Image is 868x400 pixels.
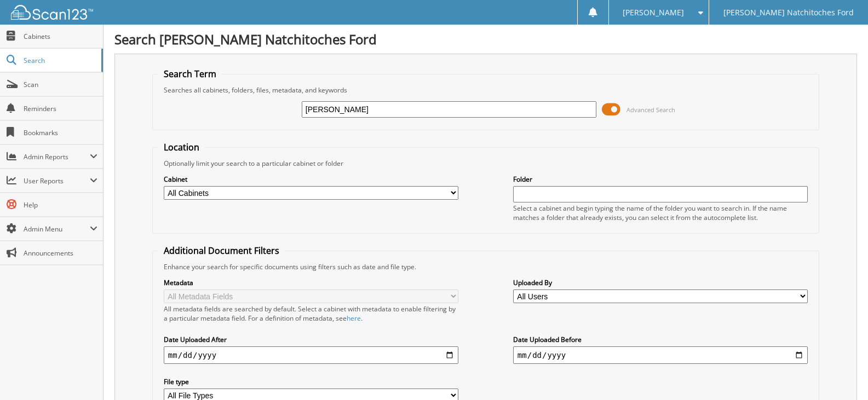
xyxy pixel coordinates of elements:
[158,245,285,257] legend: Additional Document Filters
[114,30,857,48] h1: Search [PERSON_NAME] Natchitoches Ford
[626,106,675,114] span: Advanced Search
[723,9,854,16] span: [PERSON_NAME] Natchitoches Ford
[158,159,813,168] div: Optionally limit your search to a particular cabinet or folder
[24,80,97,89] span: Scan
[347,314,361,323] a: here
[24,128,97,137] span: Bookmarks
[24,248,97,258] span: Announcements
[158,141,205,153] legend: Location
[164,278,458,287] label: Metadata
[164,175,458,184] label: Cabinet
[623,9,684,16] span: [PERSON_NAME]
[513,278,808,287] label: Uploaded By
[24,32,97,41] span: Cabinets
[513,175,808,184] label: Folder
[513,346,808,364] input: end
[813,347,868,400] iframe: Chat Widget
[164,335,458,344] label: Date Uploaded After
[158,262,813,271] div: Enhance your search for specific documents using filters such as date and file type.
[24,104,97,113] span: Reminders
[24,56,96,65] span: Search
[164,377,458,386] label: File type
[24,176,90,185] span: User Reports
[513,335,808,344] label: Date Uploaded Before
[164,346,458,364] input: start
[164,304,458,323] div: All metadata fields are searched by default. Select a cabinet with metadata to enable filtering b...
[513,204,808,222] div: Select a cabinet and begin typing the name of the folder you want to search in. If the name match...
[11,5,93,20] img: scan123-logo-white.svg
[24,152,90,161] span: Admin Reports
[24,224,90,234] span: Admin Menu
[24,200,97,210] span: Help
[158,85,813,95] div: Searches all cabinets, folders, files, metadata, and keywords
[158,68,222,80] legend: Search Term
